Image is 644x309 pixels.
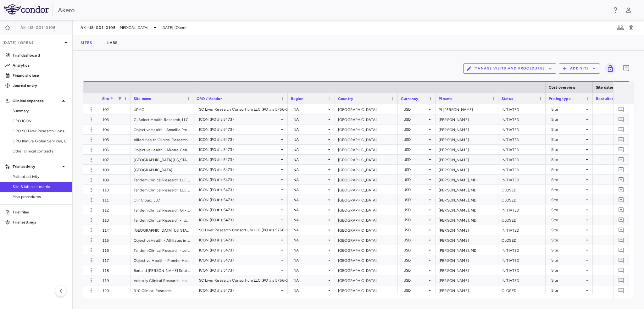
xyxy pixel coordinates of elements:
div: Tandem Clinical Research - Jersey Shore Gastroenterology [130,245,193,255]
svg: Add comment [618,247,624,253]
div: 109 [99,175,130,185]
button: Add comment [617,105,625,113]
div: ICON (PO #'s 5473) [199,195,280,205]
div: [PERSON_NAME], MD [436,175,498,185]
div: 103 [99,114,130,124]
div: NA [293,225,327,235]
div: INITIATED [498,104,546,114]
div: 107 [99,155,130,164]
div: Site [551,285,585,295]
div: Site [551,185,585,195]
div: 117 [99,255,130,265]
div: Site [551,165,585,175]
span: AK-US-001-0105 [80,25,116,30]
div: USD [403,124,427,135]
button: Add comment [617,276,625,284]
div: [GEOGRAPHIC_DATA][US_STATE] Hepatology Research at [GEOGRAPHIC_DATA] [130,225,193,235]
svg: Add comment [618,157,624,163]
div: Site [551,225,585,235]
button: Add comment [617,115,625,124]
span: [DATE] (Open) [161,25,187,30]
div: INITIATED [498,175,546,185]
svg: Add comment [618,207,624,213]
div: INITIATED [498,135,546,144]
div: INITIATED [498,155,546,164]
div: Site [551,145,585,155]
div: ICON (PO #'s 5473) [199,255,280,265]
div: USD [403,225,427,235]
button: Add comment [617,246,625,254]
div: Site [551,155,585,165]
svg: Add comment [618,136,624,142]
div: SC Liver Research Consortium LLC (PO #'s 5766-1) [199,275,289,285]
div: USD [403,104,427,114]
span: Site name [134,97,151,101]
div: Tandem Clinical Research - [US_STATE] Clinic [130,215,193,225]
div: ICON (PO #'s 5473) [199,114,280,124]
div: NA [293,185,327,195]
button: Add comment [617,135,625,144]
div: [GEOGRAPHIC_DATA] [335,104,398,114]
button: Add comment [617,256,625,264]
div: NA [293,265,327,275]
p: Trial files [13,209,67,215]
div: Tandem Clinical Research LLC - [PERSON_NAME] Clinic [130,185,193,195]
svg: Add comment [618,126,624,132]
span: Currency [401,97,418,101]
div: [GEOGRAPHIC_DATA] [335,155,398,164]
div: 113 [99,215,130,225]
div: [PERSON_NAME] [436,235,498,245]
span: CRO KlinEra Global Services, Inc [13,138,67,144]
div: UPMC [130,104,193,114]
div: INITIATED [498,124,546,134]
div: USD [403,145,427,155]
div: USD [403,165,427,175]
div: ICON (PO #'s 5473) [199,215,280,225]
div: 116 [99,245,130,255]
svg: Add comment [618,146,624,152]
div: Site [551,114,585,124]
div: ICON (PO #'s 5473) [199,165,280,175]
div: [PERSON_NAME] [436,255,498,265]
svg: Add comment [618,267,624,273]
div: INITIATED [498,145,546,154]
div: USD [403,285,427,295]
div: 108 [99,165,130,174]
svg: Add comment [618,217,624,223]
span: Other clinical contracts [13,148,67,154]
button: Add comment [617,226,625,234]
div: Site [551,195,585,205]
div: ICON (PO #'s 5473) [199,175,280,185]
svg: Add comment [618,237,624,243]
div: Site [551,245,585,255]
svg: Add comment [618,187,624,193]
div: INITIATED [498,225,546,235]
button: Add comment [617,286,625,295]
div: ClinCloud, LLC [130,195,193,205]
div: ICON (PO #'s 5473) [199,235,280,245]
svg: Add comment [618,177,624,183]
div: Objective Health - Premier Health Research [130,255,193,265]
svg: Add comment [618,197,624,203]
p: Trial activity [13,164,60,169]
div: [PERSON_NAME], MD [436,215,498,225]
span: CRO ICON [13,118,67,124]
span: Status [502,97,513,101]
div: Allied Health Clinical Research Organization, LLC [130,135,193,144]
div: INITIATED [498,165,546,174]
span: Patient activity [13,174,67,179]
div: ICON (PO #'s 5473) [199,285,280,295]
div: USD [403,255,427,265]
div: NA [293,155,327,165]
div: [PERSON_NAME], MD [436,205,498,215]
div: [GEOGRAPHIC_DATA] [335,235,398,245]
div: [PERSON_NAME] [436,135,498,144]
div: [PERSON_NAME] [436,225,498,235]
div: [GEOGRAPHIC_DATA] [335,275,398,285]
div: [GEOGRAPHIC_DATA] [335,225,398,235]
svg: Add comment [618,287,624,293]
button: Add comment [621,63,631,74]
div: USD [403,205,427,215]
div: Site [551,215,585,225]
p: Trial dashboard [13,52,67,58]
